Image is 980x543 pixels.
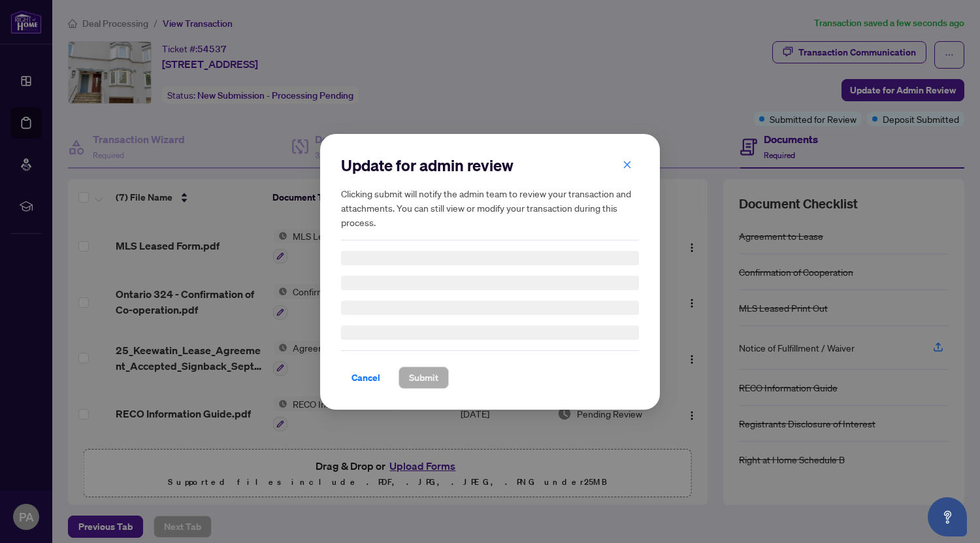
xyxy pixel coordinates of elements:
button: Submit [399,367,449,389]
span: Cancel [351,367,380,388]
button: Open asap [928,497,967,536]
h2: Update for admin review [341,155,639,176]
button: Cancel [341,367,391,389]
span: close [623,159,632,169]
h5: Clicking submit will notify the admin team to review your transaction and attachments. You can st... [341,186,639,229]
